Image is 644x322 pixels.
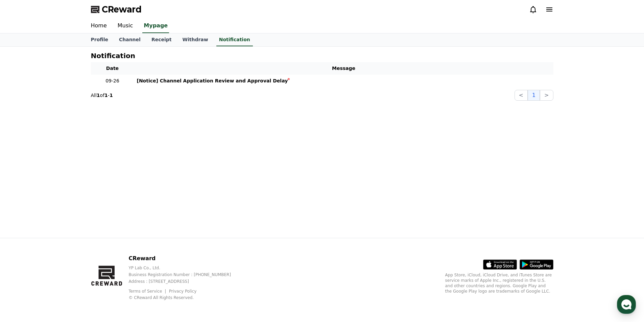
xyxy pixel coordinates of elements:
a: Channel [114,33,146,46]
p: YP Lab Co., Ltd. [128,265,242,271]
p: All of - [91,92,113,99]
span: Home [17,224,29,230]
a: Settings [87,214,130,231]
a: Privacy Policy [169,289,197,294]
strong: 1 [104,93,108,98]
a: Messages [45,214,87,231]
p: Business Registration Number : [PHONE_NUMBER] [128,272,242,277]
a: Mypage [142,19,169,33]
p: 09-26 [94,77,132,84]
a: Home [86,19,112,33]
button: < [515,90,528,101]
p: © CReward All Rights Reserved. [128,295,242,300]
button: 1 [528,90,540,101]
a: Terms of Service [128,289,167,294]
a: Profile [86,33,114,46]
h4: Notification [91,52,135,59]
a: CReward [91,4,142,15]
th: Date [91,62,134,75]
strong: 1 [97,93,100,98]
p: Address : [STREET_ADDRESS] [128,279,242,284]
button: > [540,90,553,101]
th: Message [134,62,553,75]
a: Home [2,214,45,231]
p: App Store, iCloud, iCloud Drive, and iTunes Store are service marks of Apple Inc., registered in ... [445,272,553,294]
span: Messages [56,225,76,230]
a: Music [112,19,139,33]
a: [Notice] Channel Application Review and Approval Delay [137,77,551,84]
div: [Notice] Channel Application Review and Approval Delay [137,77,288,84]
a: Receipt [146,33,177,46]
a: Withdraw [177,33,213,46]
p: CReward [128,254,242,263]
span: Settings [100,224,117,230]
strong: 1 [110,93,113,98]
span: CReward [102,4,142,15]
a: Notification [216,33,253,46]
